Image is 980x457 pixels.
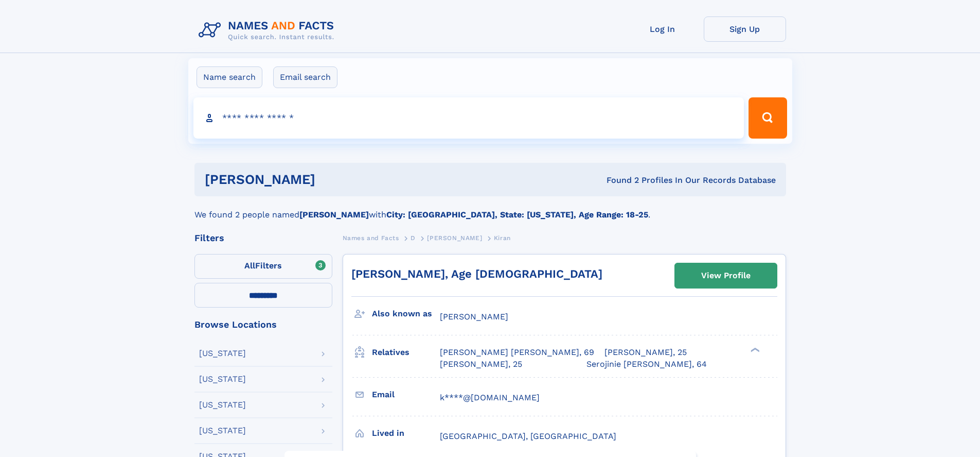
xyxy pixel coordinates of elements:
[372,425,440,442] h3: Lived in
[372,386,440,403] h3: Email
[199,427,246,435] div: [US_STATE]
[194,16,343,44] img: Logo Names and Facts
[372,305,440,323] h3: Also known as
[194,196,786,221] div: We found 2 people named with .
[427,231,482,244] a: [PERSON_NAME]
[704,16,786,42] a: Sign Up
[701,264,751,287] div: View Profile
[372,344,440,361] h3: Relatives
[586,359,707,370] a: Serojinie [PERSON_NAME], 64
[199,349,246,358] div: [US_STATE]
[604,347,687,358] a: [PERSON_NAME], 25
[749,97,787,139] button: Search Button
[440,431,616,441] span: [GEOGRAPHIC_DATA], [GEOGRAPHIC_DATA]
[440,359,522,370] a: [PERSON_NAME], 25
[411,234,416,242] span: D
[461,175,776,186] div: Found 2 Profiles In Our Records Database
[244,261,255,270] span: All
[494,234,511,242] span: Kiran
[621,16,704,42] a: Log In
[351,267,602,280] a: [PERSON_NAME], Age [DEMOGRAPHIC_DATA]
[194,254,332,279] label: Filters
[194,233,332,243] div: Filters
[748,347,760,353] div: ❯
[273,66,337,88] label: Email search
[197,66,262,88] label: Name search
[205,173,461,186] h1: [PERSON_NAME]
[199,401,246,409] div: [US_STATE]
[440,312,508,321] span: [PERSON_NAME]
[199,375,246,383] div: [US_STATE]
[427,234,482,242] span: [PERSON_NAME]
[675,263,777,288] a: View Profile
[411,231,416,244] a: D
[299,210,369,219] b: [PERSON_NAME]
[386,210,648,219] b: City: [GEOGRAPHIC_DATA], State: [US_STATE], Age Range: 18-25
[440,347,594,358] a: [PERSON_NAME] [PERSON_NAME], 69
[194,320,332,329] div: Browse Locations
[343,231,399,244] a: Names and Facts
[193,97,744,139] input: search input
